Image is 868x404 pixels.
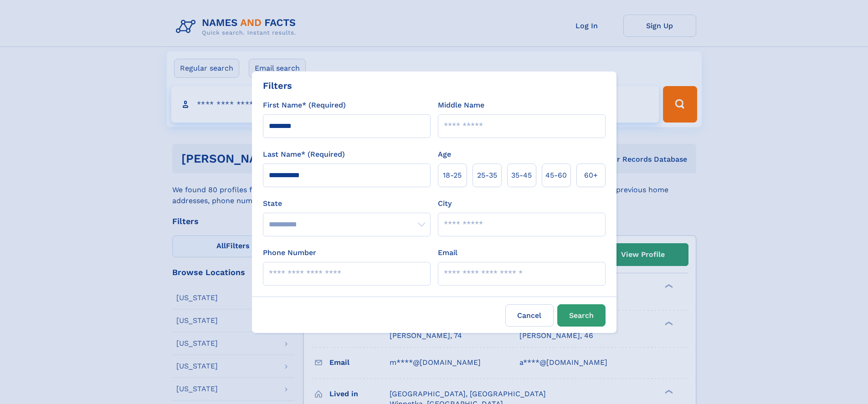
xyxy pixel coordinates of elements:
label: Email [438,247,457,258]
span: 60+ [584,170,598,181]
label: City [438,198,452,209]
span: 35‑45 [511,170,532,181]
label: First Name* (Required) [263,100,346,111]
label: Age [438,149,451,160]
label: Cancel [505,304,554,327]
span: 45‑60 [545,170,567,181]
label: Last Name* (Required) [263,149,345,160]
div: Filters [263,79,292,92]
label: State [263,198,431,209]
button: Search [557,304,606,327]
label: Phone Number [263,247,316,258]
span: 18‑25 [443,170,462,181]
span: 25‑35 [477,170,497,181]
label: Middle Name [438,100,484,111]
